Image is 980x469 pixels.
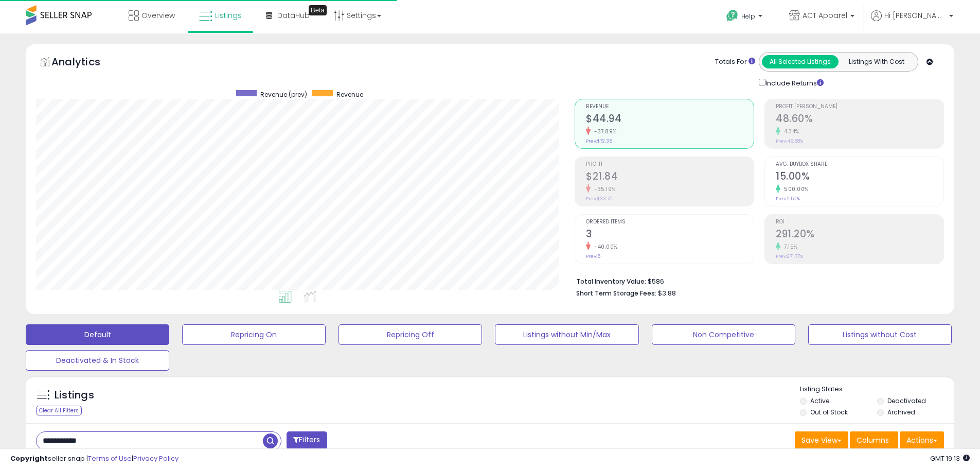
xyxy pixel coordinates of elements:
[810,408,848,416] label: Out of Stock
[336,90,363,99] span: Revenue
[887,408,915,416] label: Archived
[776,162,943,167] span: Avg. Buybox Share
[808,324,952,345] button: Listings without Cost
[586,253,600,259] small: Prev: 5
[780,128,799,135] small: 4.34%
[776,196,800,202] small: Prev: 2.50%
[10,454,179,464] div: seller snap | |
[287,431,327,449] button: Filters
[776,104,943,110] span: Profit [PERSON_NAME]
[591,128,617,135] small: -37.89%
[810,396,829,405] label: Active
[887,396,926,405] label: Deactivated
[800,385,954,394] p: Listing States:
[803,10,847,21] span: ACT Apparel
[850,431,898,449] button: Columns
[776,113,943,127] h2: 48.60%
[88,454,132,463] a: Terms of Use
[726,9,739,22] i: Get Help
[741,12,755,21] span: Help
[884,10,946,21] span: Hi [PERSON_NAME]
[776,228,943,242] h2: 291.20%
[871,10,953,33] a: Hi [PERSON_NAME]
[10,454,48,463] strong: Copyright
[309,5,327,15] div: Tooltip anchor
[762,55,839,68] button: All Selected Listings
[26,324,169,345] button: Default
[55,388,94,403] h5: Listings
[586,170,754,184] h2: $21.84
[495,324,638,345] button: Listings without Min/Max
[586,162,754,167] span: Profit
[776,253,803,259] small: Prev: 271.77%
[576,289,656,298] b: Short Term Storage Fees:
[51,55,120,72] h5: Analytics
[182,324,326,345] button: Repricing On
[260,90,307,99] span: Revenue (prev)
[586,196,613,202] small: Prev: $33.70
[141,10,175,21] span: Overview
[586,219,754,225] span: Ordered Items
[36,406,82,415] div: Clear All Filters
[576,277,646,286] b: Total Inventory Value:
[715,57,755,67] div: Totals For
[780,185,809,193] small: 500.00%
[857,435,889,445] span: Columns
[652,324,795,345] button: Non Competitive
[776,219,943,225] span: ROI
[780,243,798,251] small: 7.15%
[930,454,970,463] span: 2025-10-9 19:13 GMT
[776,170,943,184] h2: 15.00%
[338,324,482,345] button: Repricing Off
[718,2,773,33] a: Help
[576,274,936,287] li: $586
[215,10,242,21] span: Listings
[776,138,803,144] small: Prev: 46.58%
[586,113,754,127] h2: $44.94
[277,10,310,21] span: DataHub
[658,288,676,298] span: $3.88
[586,228,754,242] h2: 3
[26,350,169,371] button: Deactivated & In Stock
[133,454,179,463] a: Privacy Policy
[751,77,836,89] div: Include Returns
[591,185,616,193] small: -35.19%
[586,104,754,110] span: Revenue
[900,431,944,449] button: Actions
[795,431,848,449] button: Save View
[591,243,618,251] small: -40.00%
[838,55,915,68] button: Listings With Cost
[586,138,612,144] small: Prev: $72.35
